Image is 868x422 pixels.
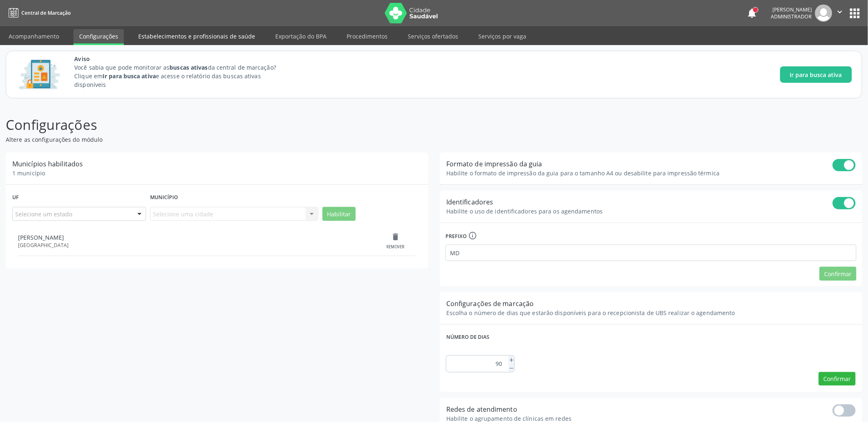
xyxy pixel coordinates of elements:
[21,9,71,16] span: Central de Marcação
[771,6,812,13] div: [PERSON_NAME]
[73,29,124,45] a: Configurações
[771,13,812,20] span: Administrador
[446,405,517,414] span: Redes de atendimento
[473,29,532,43] a: Serviços por vaga
[3,29,65,43] a: Acompanhamento
[819,372,856,386] button: Confirmar
[446,159,542,168] span: Formato de impressão da guia
[780,66,852,83] button: Ir para busca ativa
[18,242,375,249] div: [GEOGRAPHIC_DATA]
[6,115,605,135] p: Configurações
[270,29,332,43] a: Exportação do BPA
[391,232,400,241] i: delete
[790,70,842,79] span: Ir para busca ativa
[18,233,375,242] div: [PERSON_NAME]
[103,72,156,80] strong: Ir para busca ativa
[848,6,862,20] button: apps
[322,207,356,221] button: Habilitar
[6,135,605,144] p: Altere as configurações do módulo
[446,207,603,215] span: Habilite o uso de identificadores para os agendamentos
[6,6,71,20] a: Central de Marcação
[445,229,857,245] label: Prefixo
[12,169,45,177] span: 1 município
[169,64,208,71] strong: buscas ativas
[150,191,178,204] label: Município
[12,159,83,168] span: Municípios habilitados
[747,7,758,19] button: notifications
[16,56,63,93] img: Imagem de CalloutCard
[815,5,832,22] img: img
[74,63,291,89] p: Você sabia que pode monitorar as da central de marcação? Clique em e acesse o relatório das busca...
[832,5,848,22] button: 
[341,29,393,43] a: Procedimentos
[468,231,477,240] i: info_outline
[386,244,404,250] div: Remover
[446,197,493,206] span: Identificadores
[12,191,19,204] label: Uf
[15,210,72,218] span: Selecione um estado
[132,29,261,43] a: Estabelecimentos e profissionais de saúde
[445,245,857,261] input: Informe o prefixo que deseja utilizar
[402,29,464,43] a: Serviços ofertados
[446,299,534,308] span: Configurações de marcação
[820,267,857,281] button: Confirmar
[446,169,720,177] span: Habilite o formato de impressão da guia para o tamanho A4 ou desabilite para impressão térmica
[446,309,735,317] span: Escolha o número de dias que estarão disponíveis para o recepcionista de UBS realizar o agendamento
[74,54,291,63] span: Aviso
[446,331,856,344] label: Número de dias
[836,7,845,16] i: 
[468,231,477,242] div: Prefixo a ser utilizado juntamente com os identificadores de agendamento. Após ser definido, não ...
